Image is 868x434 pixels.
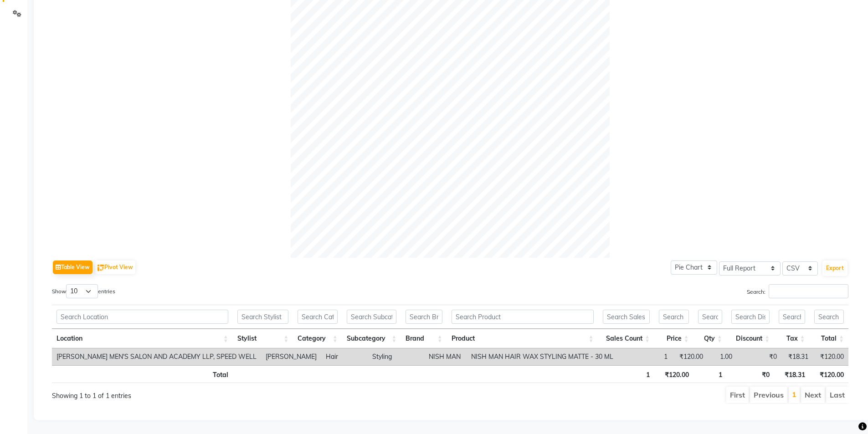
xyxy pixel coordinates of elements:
[95,260,135,274] button: Pivot View
[233,329,293,348] th: Stylist: activate to sort column ascending
[672,348,707,365] td: ₹120.00
[293,329,342,348] th: Category: activate to sort column ascending
[56,310,228,324] input: Search Location
[321,348,367,365] td: Hair
[774,329,809,348] th: Tax: activate to sort column ascending
[810,365,849,383] th: ₹120.00
[401,329,447,348] th: Brand: activate to sort column ascending
[822,260,847,276] button: Export
[654,329,693,348] th: Price: activate to sort column ascending
[424,348,467,365] td: NISH MAN
[598,365,655,383] th: 1
[452,310,594,324] input: Search Product
[814,310,844,324] input: Search Total
[342,329,401,348] th: Subcategory: activate to sort column ascending
[98,265,104,271] img: pivot.png
[52,365,233,383] th: Total
[659,310,688,324] input: Search Price
[708,348,737,365] td: 1.00
[693,329,727,348] th: Qty: activate to sort column ascending
[261,348,321,365] td: [PERSON_NAME]
[467,348,618,365] td: NISH MAN HAIR WAX STYLING MATTE - 30 ML
[52,284,115,298] label: Show entries
[698,310,722,324] input: Search Qty
[737,348,781,365] td: ₹0
[298,310,337,324] input: Search Category
[618,348,672,365] td: 1
[66,284,98,298] select: Showentries
[603,310,650,324] input: Search Sales Count
[52,348,261,365] td: [PERSON_NAME] MEN'S SALON AND ACADEMY LLP, SPEED WELL
[406,310,442,324] input: Search Brand
[654,365,693,383] th: ₹120.00
[347,310,397,324] input: Search Subcategory
[813,348,848,365] td: ₹120.00
[769,284,848,298] input: Search:
[52,386,376,401] div: Showing 1 to 1 of 1 entries
[774,365,809,383] th: ₹18.31
[731,310,770,324] input: Search Discount
[727,329,774,348] th: Discount: activate to sort column ascending
[53,260,92,274] button: Table View
[368,348,424,365] td: Styling
[747,284,848,298] label: Search:
[237,310,289,324] input: Search Stylist
[810,329,849,348] th: Total: activate to sort column ascending
[447,329,598,348] th: Product: activate to sort column ascending
[727,365,774,383] th: ₹0
[792,390,796,399] a: 1
[779,310,805,324] input: Search Tax
[52,329,233,348] th: Location: activate to sort column ascending
[693,365,727,383] th: 1
[598,329,655,348] th: Sales Count: activate to sort column ascending
[781,348,813,365] td: ₹18.31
